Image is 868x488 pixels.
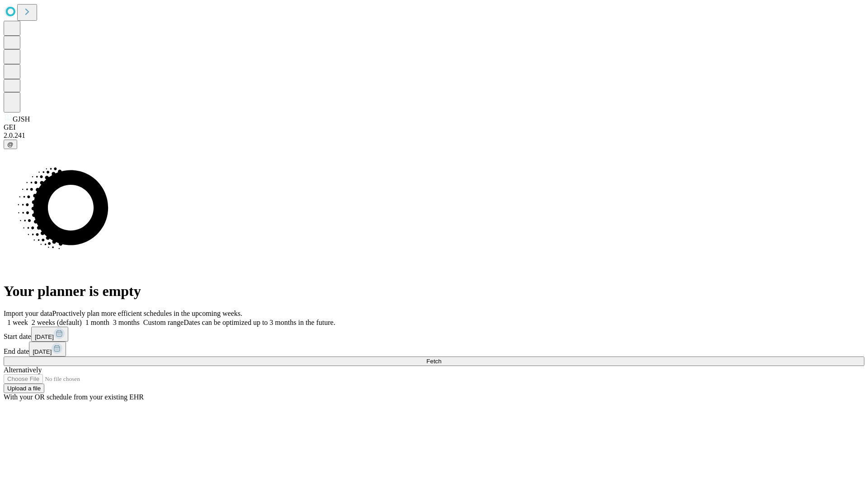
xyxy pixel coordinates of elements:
span: Fetch [426,358,441,365]
span: Custom range [143,319,184,326]
div: End date [4,342,864,357]
div: 2.0.241 [4,131,864,140]
span: [DATE] [33,348,52,355]
span: GJSH [13,115,30,123]
span: 3 months [113,319,140,326]
span: 1 month [85,319,109,326]
span: Import your data [4,310,52,317]
span: With your OR schedule from your existing EHR [4,393,144,401]
h1: Your planner is empty [4,283,864,300]
div: Start date [4,327,864,342]
span: Alternatively [4,366,42,374]
button: @ [4,140,17,149]
span: Dates can be optimized up to 3 months in the future. [184,319,335,326]
span: 1 week [7,319,28,326]
span: [DATE] [35,333,54,340]
span: Proactively plan more efficient schedules in the upcoming weeks. [52,310,242,317]
div: GEI [4,123,864,131]
span: @ [7,141,14,148]
button: Upload a file [4,384,44,393]
button: [DATE] [29,342,66,357]
span: 2 weeks (default) [32,319,82,326]
button: [DATE] [31,327,68,342]
button: Fetch [4,357,864,366]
